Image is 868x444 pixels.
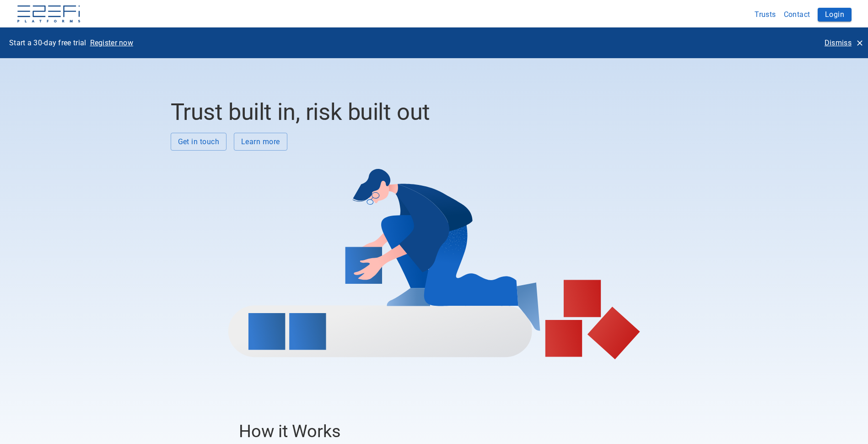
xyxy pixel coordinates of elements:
p: Dismiss [825,38,852,48]
button: Dismiss [821,35,866,51]
p: Register now [90,38,134,48]
button: Get in touch [171,133,227,151]
h3: How it Works [239,421,629,441]
h2: Trust built in, risk built out [171,98,698,125]
button: Register now [86,35,137,51]
button: Learn more [234,133,287,151]
p: Start a 30-day free trial [9,38,86,48]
